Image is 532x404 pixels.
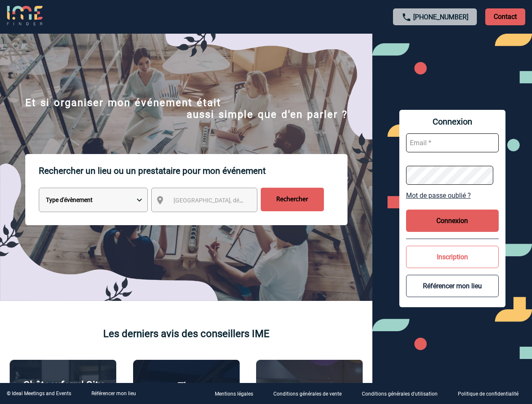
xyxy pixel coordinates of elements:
button: Inscription [406,246,499,268]
p: Rechercher un lieu ou un prestataire pour mon événement [39,154,348,188]
a: Conditions générales de vente [267,390,355,398]
div: © Ideal Meetings and Events [7,391,71,396]
span: [GEOGRAPHIC_DATA], département, région... [174,197,291,204]
input: Rechercher [261,188,324,211]
p: Contact [485,8,525,25]
a: Conditions générales d'utilisation [355,390,451,398]
input: Email * [406,133,499,152]
img: call-24-px.png [401,12,412,22]
a: Mentions légales [208,390,267,398]
a: Politique de confidentialité [451,390,532,398]
p: The [GEOGRAPHIC_DATA] [138,380,235,404]
a: Référencer mon lieu [91,391,136,396]
a: Mot de passe oublié ? [406,191,499,199]
p: Conditions générales de vente [273,391,342,397]
button: Connexion [406,210,499,232]
p: Mentions légales [215,391,253,397]
button: Référencer mon lieu [406,275,499,297]
p: Politique de confidentialité [458,391,519,397]
p: Conditions générales d'utilisation [362,391,438,397]
span: Connexion [406,117,499,127]
a: [PHONE_NUMBER] [413,13,468,21]
p: Agence 2ISD [281,381,338,393]
p: Châteauform' City [GEOGRAPHIC_DATA] [14,379,112,403]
